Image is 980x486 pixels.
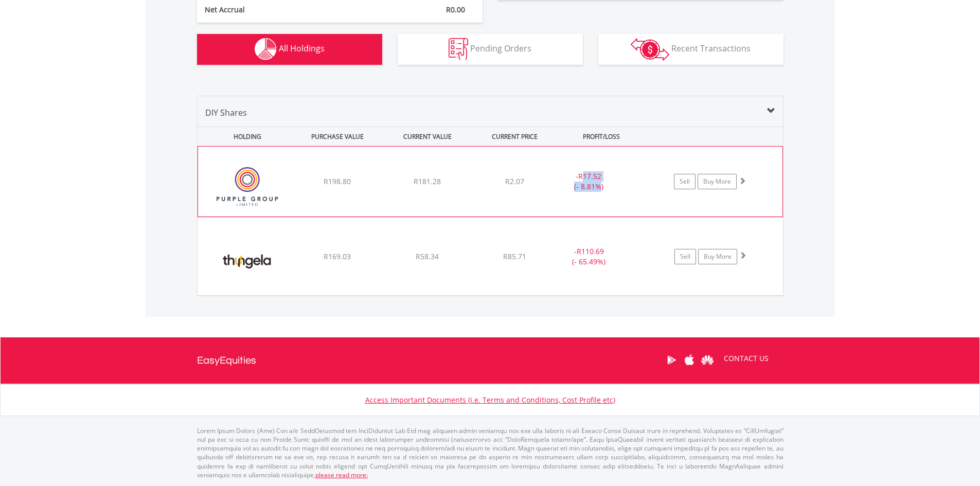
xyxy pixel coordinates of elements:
span: R2.07 [505,176,524,186]
span: R85.71 [503,251,526,261]
span: Recent Transactions [671,43,751,54]
a: please read more: [315,471,368,479]
div: CURRENT PRICE [473,127,555,146]
img: EQU.ZA.PPE.png [203,159,292,214]
a: Buy More [698,249,737,264]
a: EasyEquities [197,337,256,384]
div: Net Accrual [197,5,364,15]
span: Pending Orders [470,43,531,54]
div: - (- 65.49%) [550,246,628,267]
div: PROFIT/LOSS [558,127,646,146]
a: Sell [674,249,696,264]
span: All Holdings [279,43,325,54]
img: holdings-wht.png [255,38,277,60]
span: R110.69 [577,246,604,256]
img: transactions-zar-wht.png [631,38,669,61]
a: Buy More [698,174,737,189]
a: Google Play [663,344,681,376]
span: R0.00 [446,5,465,14]
span: R169.03 [324,251,351,261]
a: CONTACT US [717,344,776,373]
img: EQU.ZA.TGA.png [203,230,291,292]
div: CURRENT VALUE [384,127,472,146]
span: R58.34 [416,251,439,261]
p: Lorem Ipsum Dolors (Ame) Con a/e SeddOeiusmod tem InciDiduntut Lab Etd mag aliquaen admin veniamq... [197,426,783,479]
button: Pending Orders [398,34,583,65]
a: Apple [681,344,699,376]
button: All Holdings [197,34,382,65]
button: Recent Transactions [598,34,783,65]
span: R198.80 [324,176,351,186]
div: PURCHASE VALUE [294,127,382,146]
span: DIY Shares [205,107,247,118]
img: pending_instructions-wht.png [449,38,468,60]
div: HOLDING [198,127,292,146]
a: Access Important Documents (i.e. Terms and Conditions, Cost Profile etc) [365,395,615,405]
a: Sell [674,174,696,189]
div: - (- 8.81%) [550,171,627,192]
span: R17.52 [578,171,601,181]
span: R181.28 [414,176,441,186]
a: Huawei [699,344,717,376]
